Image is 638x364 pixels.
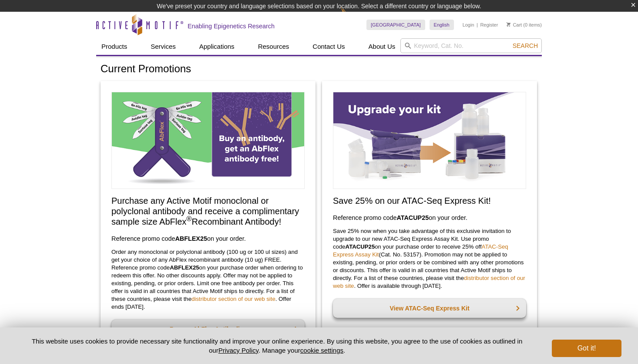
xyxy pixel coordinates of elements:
p: Save 25% now when you take advantage of this exclusive invitation to upgrade to our new ATAC-Seq ... [333,227,526,290]
a: Register [480,22,498,28]
img: Change Here [341,7,364,27]
button: cookie settings [300,347,343,354]
a: Cart [507,22,522,28]
img: Free Sample Size AbFlex Antibody [111,92,305,189]
a: distributor section of our web site [333,275,525,289]
a: Products [96,38,132,55]
a: Login [463,22,474,28]
h1: Current Promotions [101,63,537,76]
p: This website uses cookies to provide necessary site functionality and improve your online experie... [17,337,537,355]
a: View ATAC-Seq Express Kit [333,299,526,318]
a: Resources [253,38,295,55]
a: Contact Us [307,38,350,55]
strong: ATACUP25 [396,214,429,221]
li: | [477,20,478,30]
h3: Reference promo code on your order. [333,212,526,223]
a: distributor section of our web site [191,296,275,302]
img: Save on ATAC-Seq Express Assay Kit [333,92,526,189]
strong: ABFLEX25 [170,264,199,271]
a: English [430,20,454,30]
a: Applications [194,38,240,55]
input: Keyword, Cat. No. [400,38,542,53]
span: Search [513,42,538,49]
li: (0 items) [507,20,542,30]
strong: ATACUP25 [346,243,375,250]
sup: ® [186,215,191,223]
h2: Enabling Epigenetics Research [188,22,275,30]
button: Got it! [552,340,621,357]
h3: Reference promo code on your order. [111,233,305,244]
a: About Us [363,38,401,55]
h2: Save 25% on our ATAC-Seq Express Kit! [333,195,526,206]
h2: Purchase any Active Motif monoclonal or polyclonal antibody and receive a complimentary sample si... [111,195,305,227]
p: Order any monoclonal or polyclonal antibody (100 ug or 100 ul sizes) and get your choice of any A... [111,248,305,311]
a: Browse AbFlex Antibodies [111,320,305,339]
button: Search [510,42,541,50]
strong: ABFLEX25 [175,235,207,242]
a: [GEOGRAPHIC_DATA] [366,20,425,30]
a: Privacy Policy [218,347,259,354]
a: Services [145,38,181,55]
img: Your Cart [507,22,510,27]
